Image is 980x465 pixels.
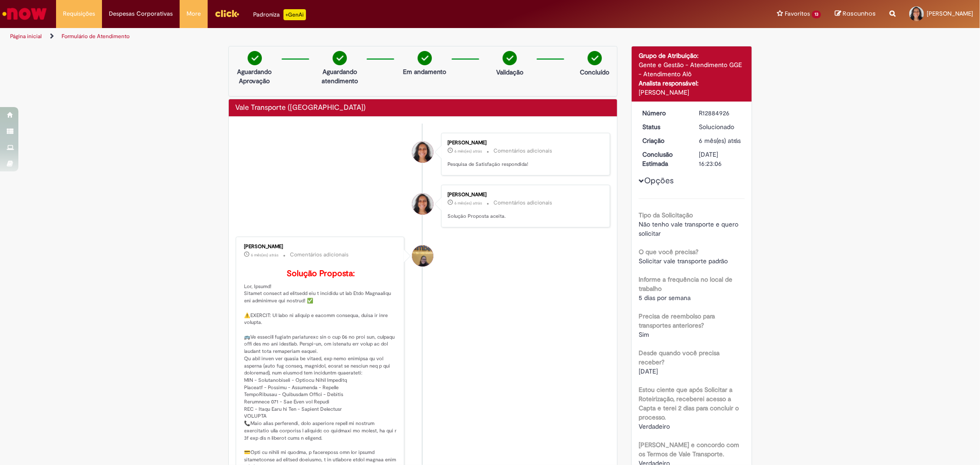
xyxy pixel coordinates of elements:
[187,9,201,18] span: More
[503,51,517,65] img: check-circle-green.png
[232,67,277,85] p: Aguardando Aprovação
[333,51,347,65] img: check-circle-green.png
[454,148,482,154] time: 09/04/2025 09:49:24
[1,5,48,23] img: ServiceNow
[699,150,742,168] div: [DATE] 16:23:06
[454,200,482,206] span: 6 mês(es) atrás
[639,312,715,329] b: Precisa de reembolso para transportes anteriores?
[639,248,698,256] b: O que você precisa?
[843,9,876,18] span: Rascunhos
[7,28,646,45] ul: Trilhas de página
[639,367,658,375] span: [DATE]
[290,251,349,259] small: Comentários adicionais
[109,9,173,18] span: Despesas Corporativas
[635,136,692,145] dt: Criação
[835,10,876,18] a: Rascunhos
[454,200,482,206] time: 09/04/2025 09:49:15
[699,136,741,145] span: 6 mês(es) atrás
[639,441,739,458] b: [PERSON_NAME] e concordo com os Termos de Vale Transporte.
[699,136,741,145] time: 03/04/2025 10:33:17
[412,193,433,215] div: Helena Kelley Santos Farias
[639,330,649,339] span: Sim
[635,108,692,118] dt: Número
[639,60,745,79] div: Gente e Gestão - Atendimento GGE - Atendimento Alô
[639,349,719,366] b: Desde quando você precisa receber?
[639,51,745,60] div: Grupo de Atribuição:
[699,136,742,145] div: 03/04/2025 10:33:17
[639,220,740,238] span: Não tenho vale transporte e quero solicitar
[317,67,362,85] p: Aguardando atendimento
[639,422,670,431] span: Verdadeiro
[418,51,432,65] img: check-circle-green.png
[448,161,600,168] p: Pesquisa de Satisfação respondida!
[588,51,602,65] img: check-circle-green.png
[236,104,366,112] h2: Vale Transporte (VT) Histórico de tíquete
[639,88,745,97] div: [PERSON_NAME]
[10,33,42,40] a: Página inicial
[635,122,692,131] dt: Status
[244,244,397,250] div: [PERSON_NAME]
[253,9,306,20] div: Padroniza
[283,9,306,20] p: +GenAi
[785,9,810,18] span: Favoritos
[635,150,692,168] dt: Conclusão Estimada
[251,252,279,258] time: 08/04/2025 10:59:31
[639,257,728,265] span: Solicitar vale transporte padrão
[639,79,745,88] div: Analista responsável:
[248,51,262,65] img: check-circle-green.png
[493,147,552,155] small: Comentários adicionais
[639,211,693,219] b: Tipo da Solicitação
[412,245,433,267] div: Amanda De Campos Gomes Do Nascimento
[639,275,732,293] b: Informe a frequência no local de trabalho
[580,68,609,77] p: Concluído
[448,213,600,220] p: Solução Proposta aceita.
[699,108,742,118] div: R12884926
[412,142,433,163] div: Helena Kelley Santos Farias
[699,122,742,131] div: Solucionado
[448,140,600,146] div: [PERSON_NAME]
[403,67,446,76] p: Em andamento
[812,11,821,18] span: 13
[448,192,600,198] div: [PERSON_NAME]
[639,386,739,421] b: Estou ciente que após Solicitar a Roteirização, receberei acesso a Capta e terei 2 dias para conc...
[215,6,239,20] img: click_logo_yellow_360x200.png
[454,148,482,154] span: 6 mês(es) atrás
[639,294,691,302] span: 5 dias por semana
[927,10,973,17] span: [PERSON_NAME]
[287,268,355,279] b: Solução Proposta:
[251,252,279,258] span: 6 mês(es) atrás
[63,9,95,18] span: Requisições
[496,68,523,77] p: Validação
[493,199,552,207] small: Comentários adicionais
[62,33,130,40] a: Formulário de Atendimento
